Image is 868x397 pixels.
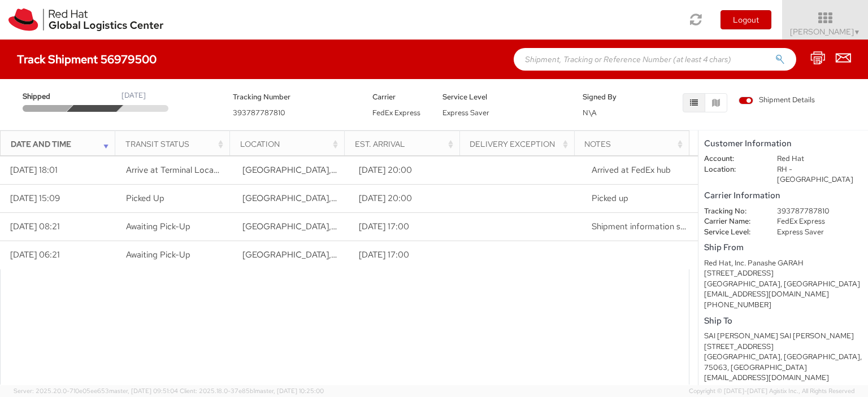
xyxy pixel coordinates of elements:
[704,373,862,383] div: [EMAIL_ADDRESS][DOMAIN_NAME]
[349,185,465,213] td: [DATE] 20:00
[233,93,356,101] h5: Tracking Number
[704,316,862,326] h5: Ship To
[704,300,862,311] div: [PHONE_NUMBER]
[242,164,511,176] span: RALEIGH, NC, US
[704,383,862,394] div: 6822769331
[233,108,285,117] span: 393787787810
[696,164,769,175] dt: Location:
[592,221,729,232] span: Shipment information sent to FedEx
[739,95,815,106] span: Shipment Details
[854,28,861,37] span: ▼
[372,93,426,101] h5: Carrier
[739,95,815,107] label: Shipment Details
[583,93,636,101] h5: Signed By
[704,331,862,342] div: SAI [PERSON_NAME] SAI [PERSON_NAME]
[109,387,178,395] span: master, [DATE] 09:51:04
[704,139,862,149] h5: Customer Information
[689,387,854,396] span: Copyright © [DATE]-[DATE] Agistix Inc., All Rights Reserved
[11,138,112,150] div: Date and Time
[592,164,671,176] span: Arrived at FedEx hub
[372,108,420,117] span: FedEx Express
[704,279,862,290] div: [GEOGRAPHIC_DATA], [GEOGRAPHIC_DATA]
[23,91,71,102] span: Shipped
[514,48,796,71] input: Shipment, Tracking or Reference Number (at least 4 chars)
[349,156,465,185] td: [DATE] 20:00
[470,138,571,150] div: Delivery Exception
[349,241,465,269] td: [DATE] 17:00
[180,387,324,395] span: Client: 2025.18.0-37e85b1
[696,154,769,164] dt: Account:
[592,193,628,204] span: Picked up
[704,289,862,300] div: [EMAIL_ADDRESS][DOMAIN_NAME]
[126,221,190,232] span: Awaiting Pick-Up
[704,243,862,252] h5: Ship From
[349,213,465,241] td: [DATE] 17:00
[696,227,769,238] dt: Service Level:
[126,249,190,260] span: Awaiting Pick-Up
[17,53,157,66] h4: Track Shipment 56979500
[442,93,566,101] h5: Service Level
[704,191,862,200] h5: Carrier Information
[704,258,862,269] div: Red Hat, Inc. Panashe GARAH
[704,342,862,352] div: [STREET_ADDRESS]
[704,352,862,373] div: [GEOGRAPHIC_DATA], [GEOGRAPHIC_DATA], 75063, [GEOGRAPHIC_DATA]
[704,268,862,279] div: [STREET_ADDRESS]
[242,221,511,232] span: RALEIGH, NC, US
[242,193,511,204] span: RALEIGH, NC, US
[8,8,163,31] img: rh-logistics-00dfa346123c4ec078e1.svg
[355,138,456,150] div: Est. Arrival
[121,90,146,101] div: [DATE]
[583,108,597,117] span: N\A
[242,249,511,260] span: RALEIGH, NC, US
[126,164,228,176] span: Arrive at Terminal Location
[790,27,861,37] span: [PERSON_NAME]
[14,387,178,395] span: Server: 2025.20.0-710e05ee653
[255,387,324,395] span: master, [DATE] 10:25:00
[696,206,769,217] dt: Tracking No:
[696,216,769,227] dt: Carrier Name:
[584,138,685,150] div: Notes
[240,138,341,150] div: Location
[442,108,489,117] span: Express Saver
[721,10,771,29] button: Logout
[126,193,164,204] span: Picked Up
[125,138,227,150] div: Transit Status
